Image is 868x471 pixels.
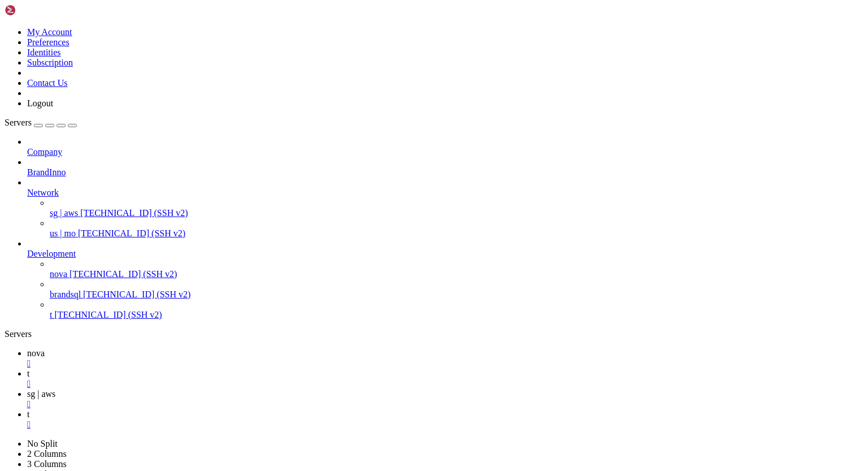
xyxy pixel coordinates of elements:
span: 基 [61,129,71,139]
x-row: root@sg:~# # [5,72,721,81]
span: 规 [60,53,70,62]
x-row: 1. IP ... [5,72,721,81]
span: 要 [240,24,249,33]
span: 。 [123,158,133,168]
span: 有 [28,5,38,14]
span: 安 [66,14,75,24]
span: 口 [84,149,93,158]
span: ✅ [5,5,14,14]
span: 件 [66,5,76,14]
span: 存 [80,168,90,178]
span: 完 [85,14,94,24]
a: t [27,409,863,430]
span: 拟 [108,168,118,178]
span: 允 [42,149,51,158]
span: 机 [51,129,61,139]
span: 新 [125,62,134,72]
a: nova [27,348,863,369]
span: 外 [68,72,78,81]
span: 更 [249,24,259,33]
span: [TECHNICAL_ID] (SSH v2) [70,269,177,279]
a: Logout [27,98,53,108]
span: 重 [316,24,325,33]
span: nova [27,348,45,358]
span: 规 [28,101,38,110]
span: 机 [183,24,192,33]
x-row: IP [5,81,721,91]
span: 始 [37,62,46,72]
span: 删 [88,24,97,33]
x-row: iptables ... [5,53,721,62]
a: Company [27,147,863,157]
span: 所 [33,91,42,101]
span: 配 [46,62,56,72]
span: ✅ [5,158,14,168]
span: 络 [147,168,157,178]
span: 宿 [33,129,42,139]
span: # [50,24,54,33]
span: 需 [230,24,240,33]
span: 清 [57,101,66,110]
span: 设 [66,120,76,129]
span: 则 [38,101,47,110]
span: 正 [9,178,19,187]
li: t [TECHNICAL_ID] (SSH v2) [50,300,863,320]
span: 则 [202,24,211,33]
span: 除 [66,101,76,110]
span: 机 [88,72,97,81]
a:  [27,420,863,430]
span: 在 [19,197,28,206]
span: 架 [134,62,144,72]
span: 规 [99,129,109,139]
span: 成 [114,158,123,168]
x-row: ssh: connect to host [TECHNICAL_ID]: No route to host [5,158,721,168]
span: 依 [38,5,47,14]
span: 器 [97,72,106,81]
span: 。 [212,120,222,129]
a: Servers [5,118,77,127]
img: Shellngn [5,5,70,16]
span: 宿 [37,139,47,149]
x-row: FATAL ERROR: Host is unreachable [5,5,721,14]
span: 许 [51,149,61,158]
span: 机 [118,168,128,178]
span: 置 [42,168,52,178]
span: 测 [37,129,47,139]
span: [TECHNICAL_ID] (SSH v2) [78,228,185,238]
span: 置 [56,62,66,72]
span: 动 [14,168,23,178]
span: 测 [106,72,116,81]
span: 策 [38,120,47,129]
x-row: root@sg:~# [5,197,721,206]
span: 置 [76,120,85,129]
span: 默 [33,110,42,120]
span: 建 [125,24,135,33]
span: 虚 [354,24,363,33]
a: sg | aws [27,389,863,409]
span: 规 [107,91,116,101]
span: 则 [297,24,306,33]
span: sg | aws [27,389,55,399]
span: 主 [28,158,38,168]
span: 新 [259,24,268,33]
span: [TECHNICAL_ID] (SSH v2) [83,289,190,299]
div: (0, 1) [5,14,9,24]
span: 网 [137,168,147,178]
span: 定 [37,14,47,24]
span: 旧 [19,101,28,110]
span: 规 [101,62,111,72]
span: 有 [344,24,354,33]
span: 默 [19,120,28,129]
span: 主 [47,139,57,149]
span: 完 [104,158,114,168]
a: t [TECHNICAL_ID] (SSH v2) [50,310,863,320]
span: 过 [104,5,114,14]
div:  [27,358,863,369]
span: 则 [76,158,85,168]
span: 有 [42,91,52,101]
span: 发 [70,72,80,81]
span: 网 [268,24,278,33]
span: 配 [33,168,42,178]
span: [TECHNICAL_ID] (SSH v2) [54,310,162,319]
